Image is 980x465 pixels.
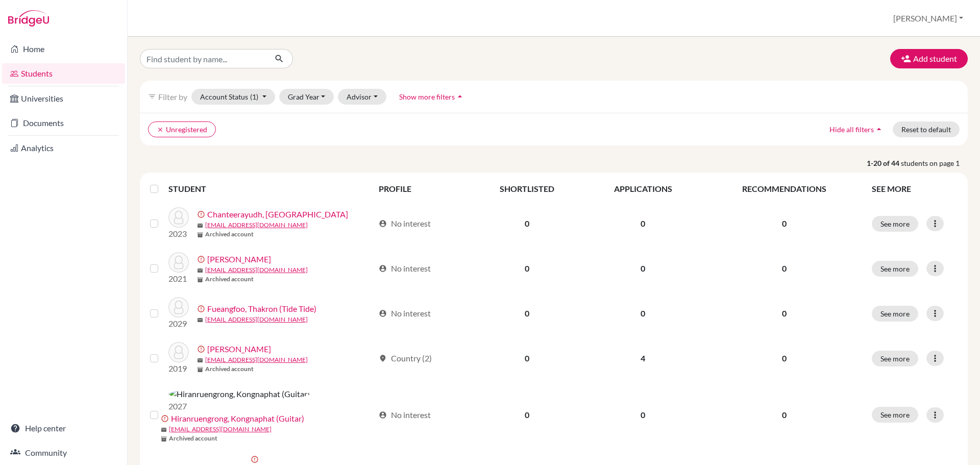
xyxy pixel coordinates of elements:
[197,305,207,313] span: error_outline
[893,121,960,137] button: Reset to default
[709,409,860,421] p: 0
[168,228,189,240] p: 2023
[379,217,431,230] div: No interest
[197,255,207,263] span: error_outline
[148,121,216,137] button: clearUnregistered
[872,216,918,232] button: See more
[583,201,702,246] td: 0
[205,265,308,275] a: [EMAIL_ADDRESS][DOMAIN_NAME]
[872,407,918,423] button: See more
[583,246,702,291] td: 0
[379,309,387,317] span: account_circle
[2,39,125,59] a: Home
[901,158,968,168] span: students on page 1
[379,352,432,364] div: Country (2)
[207,253,271,265] a: [PERSON_NAME]
[8,10,49,27] img: Bridge-U
[829,125,874,134] span: Hide all filters
[866,177,964,201] th: SEE MORE
[207,208,348,221] a: Chanteerayudh, [GEOGRAPHIC_DATA]
[709,217,860,230] p: 0
[251,455,261,463] span: error_outline
[205,355,308,364] a: [EMAIL_ADDRESS][DOMAIN_NAME]
[205,221,308,230] a: [EMAIL_ADDRESS][DOMAIN_NAME]
[338,89,386,105] button: Advisor
[205,230,254,239] b: Archived account
[168,362,189,375] p: 2019
[379,264,387,273] span: account_circle
[709,352,860,364] p: 0
[889,9,968,28] button: [PERSON_NAME]
[471,291,583,336] td: 0
[197,317,203,323] span: mail
[455,91,465,102] i: arrow_drop_up
[821,121,893,137] button: Hide all filtersarrow_drop_up
[471,381,583,449] td: 0
[872,351,918,366] button: See more
[168,273,189,285] p: 2021
[709,262,860,275] p: 0
[168,252,189,273] img: Choi, Seojun
[171,412,304,425] a: Hiranruengrong, Kongnaphat (Guitar)
[2,443,125,463] a: Community
[379,354,387,362] span: location_on
[161,436,167,442] span: inventory_2
[373,177,471,201] th: PROFILE
[379,409,431,421] div: No interest
[168,297,189,317] img: Fueangfoo, Thakron (Tide Tide)
[140,49,266,68] input: Find student by name...
[205,315,308,324] a: [EMAIL_ADDRESS][DOMAIN_NAME]
[197,223,203,229] span: mail
[169,425,272,434] a: [EMAIL_ADDRESS][DOMAIN_NAME]
[197,232,203,238] span: inventory_2
[583,381,702,449] td: 0
[197,366,203,373] span: inventory_2
[379,262,431,275] div: No interest
[471,336,583,381] td: 0
[197,210,207,218] span: error_outline
[207,343,271,355] a: [PERSON_NAME]
[197,345,207,353] span: error_outline
[471,177,583,201] th: SHORTLISTED
[197,277,203,283] span: inventory_2
[399,92,455,101] span: Show more filters
[161,427,167,433] span: mail
[197,357,203,363] span: mail
[168,317,189,330] p: 2029
[471,201,583,246] td: 0
[872,306,918,322] button: See more
[703,177,866,201] th: RECOMMENDATIONS
[2,113,125,133] a: Documents
[2,418,125,438] a: Help center
[168,388,310,400] img: Hiranruengrong, Kongnaphat (Guitar)
[583,177,702,201] th: APPLICATIONS
[390,89,474,105] button: Show more filtersarrow_drop_up
[583,291,702,336] td: 0
[872,261,918,277] button: See more
[168,342,189,362] img: Hachino, Yui
[379,307,431,320] div: No interest
[191,89,275,105] button: Account Status(1)
[867,158,901,168] strong: 1-20 of 44
[197,267,203,274] span: mail
[205,275,254,284] b: Archived account
[379,411,387,419] span: account_circle
[168,177,373,201] th: STUDENT
[158,92,187,102] span: Filter by
[168,400,310,412] p: 2027
[169,434,217,443] b: Archived account
[2,88,125,109] a: Universities
[890,49,968,68] button: Add student
[148,92,156,101] i: filter_list
[874,124,884,134] i: arrow_drop_up
[168,207,189,228] img: Chanteerayudh, Parist
[279,89,334,105] button: Grad Year
[2,63,125,84] a: Students
[161,414,171,423] span: error_outline
[471,246,583,291] td: 0
[709,307,860,320] p: 0
[583,336,702,381] td: 4
[205,364,254,374] b: Archived account
[2,138,125,158] a: Analytics
[250,92,258,101] span: (1)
